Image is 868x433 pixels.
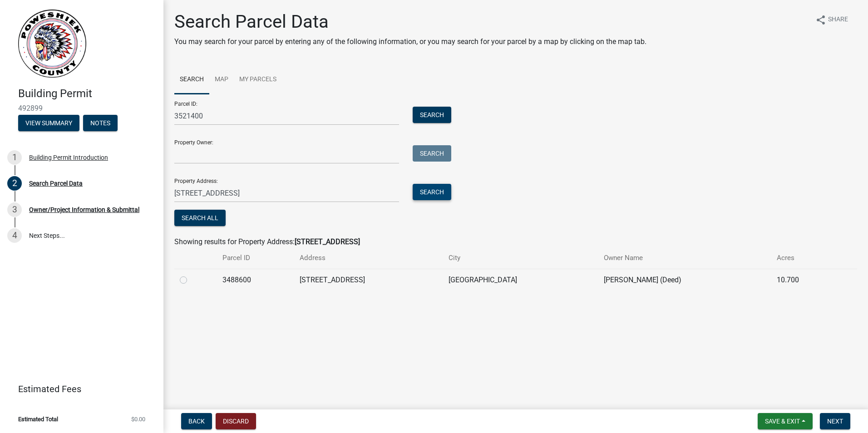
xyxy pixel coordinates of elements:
[216,413,256,429] button: Discard
[598,269,771,291] td: [PERSON_NAME] (Deed)
[188,418,205,425] span: Back
[295,237,360,246] strong: [STREET_ADDRESS]
[7,380,149,398] a: Estimated Fees
[828,15,848,25] span: Share
[174,36,646,47] p: You may search for your parcel by entering any of the following information, or you may search fo...
[174,236,857,247] div: Showing results for Property Address:
[18,115,79,131] button: View Summary
[29,180,83,187] div: Search Parcel Data
[83,120,118,127] wm-modal-confirm: Notes
[7,202,22,217] div: 3
[174,11,646,33] h1: Search Parcel Data
[18,416,58,422] span: Estimated Total
[131,416,145,422] span: $0.00
[209,65,234,94] a: Map
[758,413,813,429] button: Save & Exit
[18,87,156,100] h4: Building Permit
[217,247,294,269] th: Parcel ID
[820,413,850,429] button: Next
[18,104,145,113] span: 492899
[765,418,800,425] span: Save & Exit
[413,184,451,200] button: Search
[29,154,108,161] div: Building Permit Introduction
[217,269,294,291] td: 3488600
[827,418,843,425] span: Next
[83,115,118,131] button: Notes
[294,247,443,269] th: Address
[7,176,22,191] div: 2
[294,269,443,291] td: [STREET_ADDRESS]
[18,120,79,127] wm-modal-confirm: Summary
[815,15,826,25] i: share
[443,269,598,291] td: [GEOGRAPHIC_DATA]
[598,247,771,269] th: Owner Name
[771,269,836,291] td: 10.700
[413,145,451,162] button: Search
[771,247,836,269] th: Acres
[174,65,209,94] a: Search
[234,65,282,94] a: My Parcels
[174,210,226,226] button: Search All
[18,10,86,78] img: Poweshiek County, IA
[413,107,451,123] button: Search
[443,247,598,269] th: City
[181,413,212,429] button: Back
[808,11,855,29] button: shareShare
[29,207,139,213] div: Owner/Project Information & Submittal
[7,150,22,165] div: 1
[7,228,22,243] div: 4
